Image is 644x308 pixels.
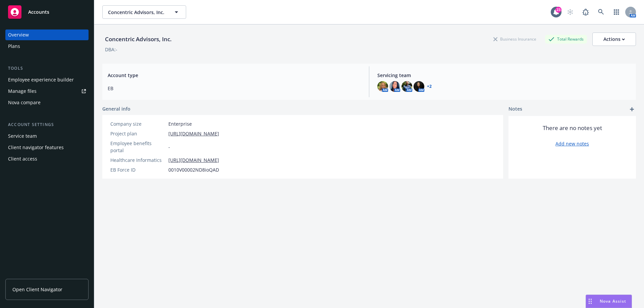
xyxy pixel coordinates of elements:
[168,157,219,164] a: [URL][DOMAIN_NAME]
[8,153,37,164] div: Client access
[543,124,602,132] span: There are no notes yet
[5,65,89,72] div: Tools
[8,131,37,141] div: Service team
[610,5,623,19] a: Switch app
[110,120,166,127] div: Company size
[555,7,561,13] div: 23
[603,33,625,46] div: Actions
[168,120,192,127] span: Enterprise
[377,81,388,92] img: photo
[8,74,74,85] div: Employee experience builder
[168,166,219,173] span: 0010V00002ND8ioQAD
[110,157,166,164] div: Healthcare Informatics
[5,29,89,40] a: Overview
[628,105,636,113] a: add
[5,153,89,164] a: Client access
[555,140,589,147] a: Add new notes
[5,74,89,85] a: Employee experience builder
[563,5,577,19] a: Start snowing
[508,105,522,113] span: Notes
[5,86,89,97] a: Manage files
[5,142,89,153] a: Client navigator features
[5,97,89,108] a: Nova compare
[586,295,594,308] div: Drag to move
[168,143,170,150] span: -
[586,295,632,308] button: Nova Assist
[8,86,37,97] div: Manage files
[12,286,62,293] span: Open Client Navigator
[377,72,631,79] span: Servicing team
[579,5,592,19] a: Report a Bug
[5,41,89,52] a: Plans
[8,97,41,108] div: Nova compare
[108,72,361,79] span: Account type
[592,33,636,46] button: Actions
[5,121,89,128] div: Account settings
[401,81,412,92] img: photo
[594,5,608,19] a: Search
[545,35,587,43] div: Total Rewards
[5,131,89,141] a: Service team
[108,9,166,16] span: Concentric Advisors, Inc.
[105,46,117,53] div: DBA: -
[102,5,186,19] button: Concentric Advisors, Inc.
[108,85,361,92] span: EB
[28,9,49,15] span: Accounts
[600,298,626,304] span: Nova Assist
[102,105,130,112] span: General info
[110,130,166,137] div: Project plan
[110,166,166,173] div: EB Force ID
[8,29,29,40] div: Overview
[490,35,540,43] div: Business Insurance
[168,130,219,137] a: [URL][DOMAIN_NAME]
[5,3,89,21] a: Accounts
[8,142,64,153] div: Client navigator features
[102,35,174,44] div: Concentric Advisors, Inc.
[8,41,20,52] div: Plans
[110,140,166,154] div: Employee benefits portal
[427,84,432,88] a: +2
[389,81,400,92] img: photo
[414,81,424,92] img: photo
